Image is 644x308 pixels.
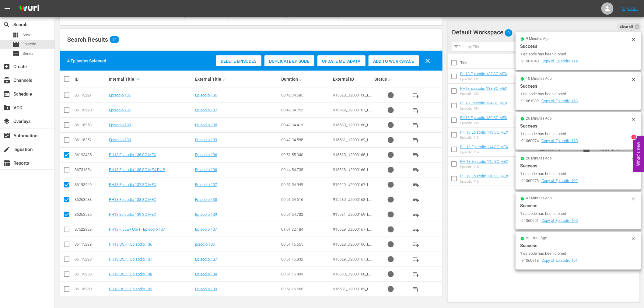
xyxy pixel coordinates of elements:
div: 00:42:34.752 [281,108,331,112]
div: 4 Episodes Selected [67,58,106,64]
span: Delete Episodes [216,59,261,64]
div: 86115220 [75,108,107,112]
a: PH13 USH - Episodio 137 [109,257,152,261]
span: 915628_U2000166_LAT [333,152,372,162]
div: 86115229 [75,242,107,247]
div: 86731554 [75,167,107,172]
div: 00:51:16.832 [281,257,331,261]
span: Search Results [67,36,108,43]
td: 91060918 [520,257,540,265]
a: PH13 Episodio 132 SO MEX [460,72,508,76]
span: sort [222,76,228,82]
span: 915630_U2000168_LAT [333,272,372,281]
a: Episodio 139 [195,138,217,142]
span: playlist_add [412,121,420,129]
span: Duplicate Episode [264,59,314,64]
span: 26 minutes ago [526,116,552,121]
div: 86115252 [75,138,107,142]
div: External ID [333,77,373,82]
span: menu [4,5,11,12]
a: PH13 USH - Episodio 138 [109,272,152,276]
span: playlist_add [412,181,420,188]
button: playlist_add [409,192,423,207]
div: 00:51:54.782 [281,212,331,217]
div: Success [520,82,636,90]
a: Episodio 136 [109,93,131,97]
span: Update Metadata [317,59,366,64]
span: Automation [3,132,10,139]
button: playlist_add [409,163,423,177]
button: playlist_add [409,118,423,132]
span: playlist_add [412,136,420,144]
div: Episodio 116 [460,180,509,184]
a: Episodio 137 [195,227,217,232]
a: PH13 USH - Episodio 139 [109,287,152,291]
span: playlist_add [412,241,420,248]
span: Overlays [3,118,10,125]
span: playlist_add [412,151,420,159]
a: PH13 FILLER USH - Episodio 137 [109,227,165,232]
a: Copy of Episodio 114 [541,59,578,63]
span: 915631_U2000169_LAT [333,212,372,221]
span: 10 minutes ago [526,76,552,81]
span: 915631_U2000169_LAT [333,287,372,296]
span: keyboard_arrow_up [135,76,141,82]
span: 915628_U2000166_LAT [333,93,372,102]
td: 91061040 [520,57,540,65]
td: 91060973 [520,177,540,185]
button: playlist_add [409,207,423,222]
div: Success [520,122,636,130]
div: 01:01:32.184 [281,227,331,232]
button: playlist_add [409,267,423,282]
span: 915628_U2000166_LAT [333,167,372,177]
button: Add to Workspace [369,55,419,66]
a: Episodio 136 [195,152,217,157]
a: PH13 Episodio 139 SO MEX [109,212,156,217]
div: 1 episode has been cloned [520,51,630,57]
span: 915629_U2000167_LAT [333,108,372,117]
td: 91060974 [520,137,540,145]
div: Internal Title [109,75,193,83]
a: Episodio 138 [195,197,217,202]
td: 91060951 [520,217,540,225]
button: playlist_add [409,222,423,237]
span: Channels [3,77,10,84]
div: 1 episode has been cloned [520,131,630,137]
a: Episodio 137 [195,108,217,112]
span: playlist_add [412,285,420,293]
a: PH 13 Episodio 114 SO MEX [460,145,509,149]
span: playlist_add [412,196,420,203]
button: playlist_add [409,282,423,296]
div: ID [75,77,107,82]
button: playlist_add [409,103,423,117]
div: 1 episode has been cloned [520,250,630,257]
span: playlist_add [412,92,420,99]
a: Episodio 137 [109,108,131,112]
td: 91061039 [520,97,540,105]
span: 915630_U2000168_LAT [333,197,372,206]
span: 8 [505,26,513,39]
a: Copy of Episodio 109 [541,178,578,183]
div: 00:44:54.735 [281,167,331,172]
span: Asset [12,31,19,39]
button: playlist_add [409,88,423,103]
button: Delete Episodes [216,55,261,66]
div: Episodio 114 [460,150,509,154]
a: Episodio 138 [195,123,217,127]
a: PH 13 Episodio 113 SO MEX [460,130,509,135]
span: 915631_U2000169_LAT [333,138,372,147]
span: VOD [3,104,10,111]
a: Sign Out [622,6,638,11]
a: PH13 Episodio 136 SO MEX [109,152,156,157]
img: ans4CAIJ8jUAAAAAAAAAAAAAAAAAAAAAAAAgQb4GAAAAAAAAAAAAAAAAAAAAAAAAJMjXAAAAAAAAAAAAAAAAAAAAAAAAgAT5G... [15,2,44,16]
span: Clear All [617,23,636,31]
span: playlist_add [412,107,420,114]
button: playlist_add [409,177,423,192]
span: Search [3,21,10,28]
div: Success [520,162,636,170]
span: sort [299,76,304,82]
div: External Title [195,75,279,83]
a: PH13 Episodio 133 SO MEX [460,86,508,91]
div: 86115221 [75,93,107,97]
a: PH13 USH - Episodio 136 [109,242,152,247]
